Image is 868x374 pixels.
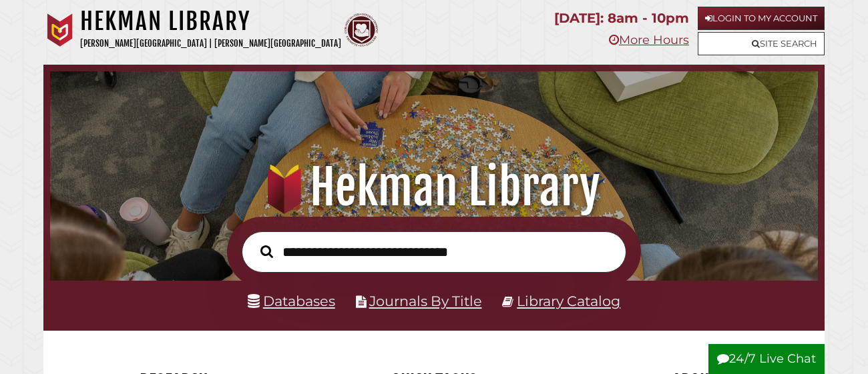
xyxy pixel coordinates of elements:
a: More Hours [609,33,689,47]
img: Calvin Theological Seminary [345,13,378,47]
a: Library Catalog [517,293,620,309]
a: Login to My Account [698,7,825,30]
a: Journals By Title [369,293,482,309]
img: Calvin University [43,13,77,47]
i: Search [260,245,273,259]
button: Search [254,241,280,261]
p: [PERSON_NAME][GEOGRAPHIC_DATA] | [PERSON_NAME][GEOGRAPHIC_DATA] [80,36,341,51]
a: Site Search [698,32,825,55]
p: [DATE]: 8am - 10pm [554,7,689,30]
h1: Hekman Library [63,158,805,217]
h1: Hekman Library [80,7,341,36]
a: Databases [248,293,335,309]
